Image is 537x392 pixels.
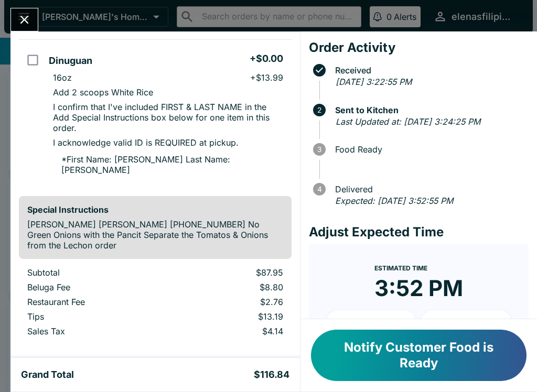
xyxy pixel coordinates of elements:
em: Last Updated at: [DATE] 3:24:25 PM [336,116,480,127]
p: $2.76 [182,297,283,307]
h5: + $0.00 [250,52,283,65]
h5: Grand Total [21,368,74,381]
p: Tips [27,311,166,322]
span: Food Ready [330,145,529,154]
span: Received [330,66,529,75]
h5: $116.84 [254,368,289,381]
p: * First Name: [PERSON_NAME] Last Name: [PERSON_NAME] [53,154,283,175]
p: $8.80 [182,282,283,292]
button: + 20 [421,310,512,336]
p: [PERSON_NAME] [PERSON_NAME] [PHONE_NUMBER] No Green Onions with the Pancit Separate the Tomatos &... [27,219,283,251]
h6: Special Instructions [27,204,283,215]
span: Sent to Kitchen [330,105,529,115]
button: + 10 [326,310,417,336]
em: Expected: [DATE] 3:52:55 PM [335,195,453,206]
text: 4 [317,185,321,193]
p: Beluga Fee [27,282,166,292]
p: Restaurant Fee [27,297,166,307]
p: Subtotal [27,267,166,278]
text: 3 [317,145,321,154]
p: Sales Tax [27,326,166,336]
h4: Adjust Expected Time [309,224,529,240]
p: I acknowledge valid ID is REQUIRED at pickup. [53,137,239,148]
p: $4.14 [182,326,283,336]
span: Estimated Time [374,264,427,272]
span: Delivered [330,184,529,194]
p: + $13.99 [250,72,283,83]
h5: Dinuguan [49,55,92,67]
time: 3:52 PM [374,275,463,302]
p: $13.19 [182,311,283,322]
text: 2 [317,106,321,114]
p: $87.95 [182,267,283,278]
p: I confirm that I've included FIRST & LAST NAME in the Add Special Instructions box below for one ... [53,102,283,133]
p: Add 2 scoops White Rice [53,87,153,97]
table: orders table [19,267,292,341]
h4: Order Activity [309,40,529,56]
button: Notify Customer Food is Ready [311,330,527,381]
button: Close [11,8,38,31]
em: [DATE] 3:22:55 PM [336,77,412,87]
p: 16oz [53,72,72,83]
